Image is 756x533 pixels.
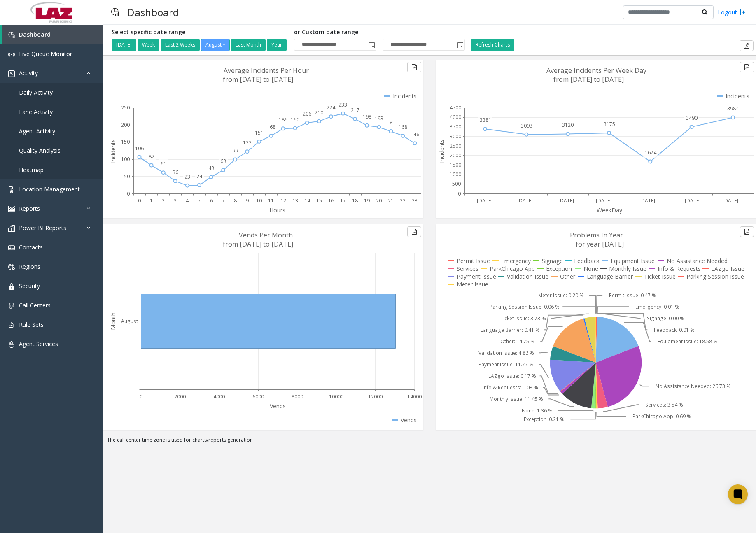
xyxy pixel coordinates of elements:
text: 48 [208,165,214,172]
text: 61 [161,160,166,167]
text: [DATE] [723,197,738,204]
text: Parking Session Issue: 0.06 % [490,303,560,310]
text: for year [DATE] [576,240,624,249]
button: Year [267,39,287,51]
text: [DATE] [596,197,611,204]
span: Regions [19,263,40,270]
text: 22 [400,197,406,204]
text: Services: 3.54 % [645,401,683,408]
text: 12 [280,197,286,204]
text: 100 [121,156,130,163]
text: Equipment Issue: 18.58 % [658,338,718,345]
text: Exception: 0.21 % [524,416,565,423]
span: Agent Services [19,340,58,348]
img: 'icon' [8,186,15,193]
img: 'icon' [8,32,15,38]
text: 1500 [450,161,461,168]
text: 15 [316,197,322,204]
text: 0 [458,190,461,197]
text: 82 [149,153,154,160]
text: LAZgo Issue: 0.17 % [488,372,536,379]
text: Validation Issue: 4.82 % [478,349,534,356]
text: 1674 [645,149,657,156]
span: Activity [19,69,38,77]
text: 0 [138,197,141,204]
text: Vends [270,402,286,410]
span: Rule Sets [19,321,44,328]
img: 'icon' [8,244,15,251]
text: 3093 [521,122,532,129]
text: 7 [222,197,225,204]
img: pageIcon [111,2,119,22]
img: 'icon' [8,303,15,309]
text: Permit Issue: 0.47 % [609,292,656,299]
button: Export to pdf [407,226,421,237]
text: 224 [327,104,336,111]
text: Incidents [109,139,117,163]
img: 'icon' [8,322,15,328]
button: Last Month [231,39,266,51]
text: 0 [127,190,130,197]
text: 5 [198,197,201,204]
span: Live Queue Monitor [19,50,72,58]
span: Heatmap [19,166,44,174]
text: 150 [121,138,130,145]
h5: Select specific date range [112,29,288,36]
text: 19 [364,197,370,204]
text: 233 [338,101,347,108]
text: 1000 [450,171,461,178]
text: 68 [220,158,226,165]
text: 12000 [368,393,383,400]
text: 13 [292,197,298,204]
text: [DATE] [558,197,574,204]
text: ParkChicago App: 0.69 % [632,413,691,420]
button: Export to pdf [740,62,754,72]
button: Export to pdf [740,226,754,237]
text: 190 [291,116,299,123]
text: 4500 [450,104,461,111]
text: 2000 [450,152,461,159]
text: 2000 [174,393,186,400]
text: 16 [328,197,334,204]
span: Call Centers [19,301,51,309]
text: Signage: 0.00 % [647,315,684,322]
h3: Dashboard [123,2,183,22]
text: Payment Issue: 11.77 % [478,361,534,368]
text: 3500 [450,123,461,130]
text: 4 [186,197,189,204]
text: Average Incidents Per Week Day [546,66,646,75]
button: [DATE] [112,39,136,51]
img: 'icon' [8,225,15,232]
text: 106 [135,145,144,152]
button: August [201,39,230,51]
text: 151 [255,129,264,136]
text: 3 [174,197,177,204]
text: from [DATE] to [DATE] [553,75,624,84]
text: 50 [124,173,130,180]
text: Average Incidents Per Hour [224,66,309,75]
span: Lane Activity [19,108,53,116]
text: 8000 [292,393,303,400]
text: 3984 [727,105,739,112]
text: 250 [121,104,130,111]
text: 8 [234,197,237,204]
img: 'icon' [8,264,15,270]
text: 3490 [686,114,698,121]
h5: or Custom date range [294,29,465,36]
text: [DATE] [639,197,655,204]
text: 3381 [480,116,491,123]
text: 36 [173,169,178,176]
text: 18 [352,197,358,204]
text: 6000 [252,393,264,400]
img: 'icon' [8,341,15,348]
text: Info & Requests: 1.03 % [483,384,538,391]
span: Agent Activity [19,127,55,135]
text: 3000 [450,133,461,140]
text: Ticket Issue: 3.73 % [500,315,546,322]
text: 122 [243,139,252,146]
span: Quality Analysis [19,147,61,154]
text: 10 [256,197,262,204]
text: 6 [210,197,213,204]
text: 23 [412,197,418,204]
text: Feedback: 0.01 % [654,326,695,333]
